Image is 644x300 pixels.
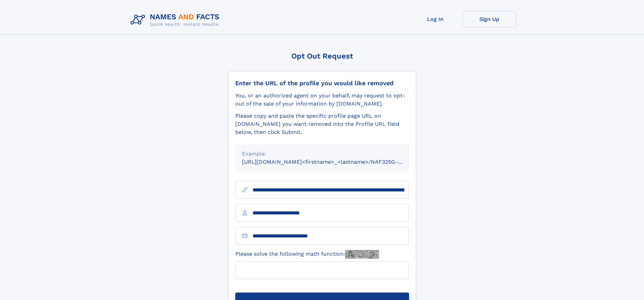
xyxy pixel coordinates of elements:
a: Sign Up [462,11,517,27]
div: Enter the URL of the profile you would like removed [235,79,409,87]
div: You, or an authorized agent on your behalf, may request to opt-out of the sale of your informatio... [235,92,409,108]
div: Example: [242,150,402,158]
div: Please copy and paste the specific profile page URL on [DOMAIN_NAME] you want removed into the Pr... [235,112,409,136]
a: Log In [408,11,462,27]
label: Please solve the following math function: [235,250,379,259]
div: Opt Out Request [228,52,416,60]
small: [URL][DOMAIN_NAME]<firstname>_<lastname>/NAF325G-xxxxxxxx [242,159,422,165]
img: Logo Names and Facts [128,11,225,29]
